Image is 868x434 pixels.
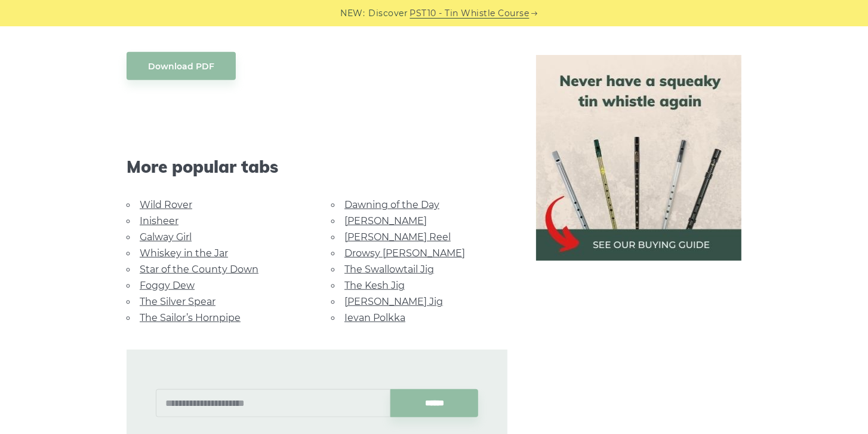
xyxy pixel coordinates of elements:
a: Dawning of the Day [344,199,439,210]
a: The Kesh Jig [344,280,405,291]
a: Foggy Dew [140,280,195,291]
a: The Silver Spear [140,296,216,307]
a: Galway Girl [140,231,192,243]
a: Wild Rover [140,199,192,210]
a: The Swallowtail Jig [344,264,434,275]
a: [PERSON_NAME] [344,215,427,227]
a: The Sailor’s Hornpipe [140,312,241,323]
a: Star of the County Down [140,264,258,275]
a: Whiskey in the Jar [140,247,228,259]
a: Inisheer [140,215,178,227]
a: [PERSON_NAME] Reel [344,231,451,243]
a: PST10 - Tin Whistle Course [410,7,530,20]
span: NEW: [341,7,365,20]
a: Ievan Polkka [344,312,405,323]
span: More popular tabs [127,157,507,177]
img: tin whistle buying guide [536,55,741,261]
a: [PERSON_NAME] Jig [344,296,443,307]
a: Drowsy [PERSON_NAME] [344,247,465,259]
a: Download PDF [127,52,236,80]
span: Discover [369,7,408,20]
